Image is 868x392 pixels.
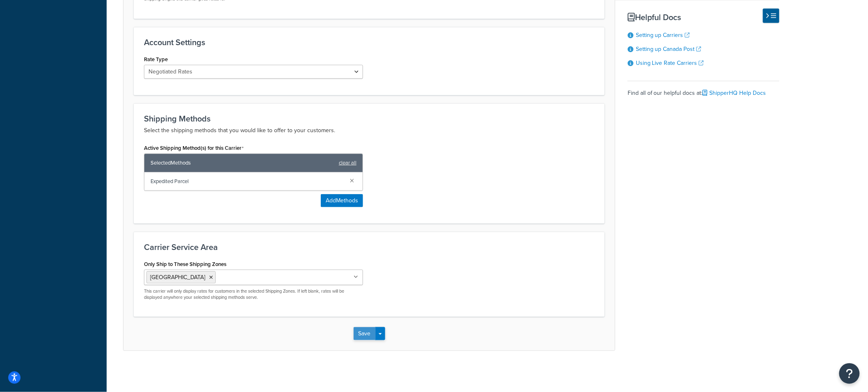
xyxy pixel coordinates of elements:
span: Selected Methods [151,157,335,169]
a: ShipperHQ Help Docs [703,89,766,97]
a: Setting up Carriers [636,31,690,39]
button: Hide Help Docs [763,9,779,23]
a: clear all [339,157,356,169]
label: Rate Type [144,56,168,62]
label: Active Shipping Method(s) for this Carrier [144,145,244,151]
h3: Account Settings [144,38,594,47]
h3: Helpful Docs [628,13,779,22]
a: Setting up Canada Post [636,45,701,53]
div: Find all of our helpful docs at: [628,81,779,99]
button: Save [354,327,376,340]
p: Select the shipping methods that you would like to offer to your customers. [144,126,594,135]
button: AddMethods [321,194,363,207]
h3: Carrier Service Area [144,243,594,252]
span: Expedited Parcel [151,176,343,187]
button: Open Resource Center [839,363,860,384]
a: Using Live Rate Carriers [636,59,704,67]
span: [GEOGRAPHIC_DATA] [150,273,205,282]
p: This carrier will only display rates for customers in the selected Shipping Zones. If left blank,... [144,288,363,301]
label: Only Ship to These Shipping Zones [144,261,226,267]
h3: Shipping Methods [144,114,594,123]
